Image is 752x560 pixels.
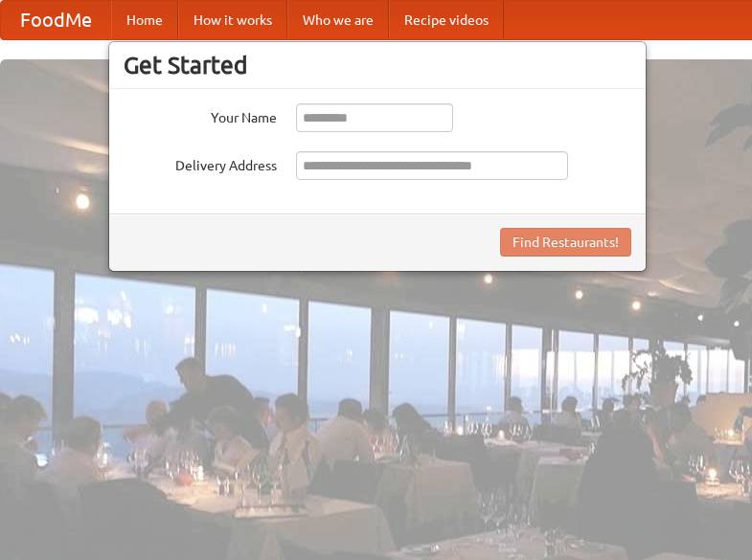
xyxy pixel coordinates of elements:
[124,151,277,175] label: Delivery Address
[287,1,389,39] a: Who we are
[389,1,504,39] a: Recipe videos
[178,1,287,39] a: How it works
[111,1,178,39] a: Home
[1,1,111,39] a: FoodMe
[500,228,631,257] button: Find Restaurants!
[124,51,631,79] h3: Get Started
[124,103,277,127] label: Your Name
